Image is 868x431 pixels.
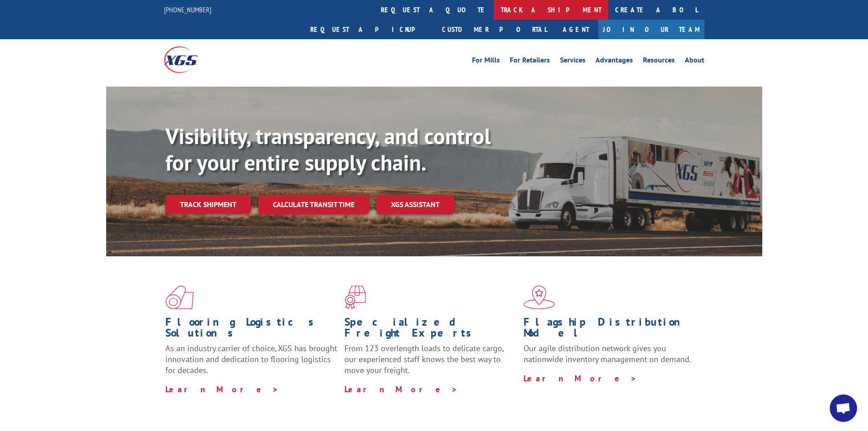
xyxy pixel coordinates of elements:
[165,317,338,343] h1: Flooring Logistics Solutions
[344,317,517,343] h1: Specialized Freight Experts
[685,57,704,67] a: About
[165,195,251,214] a: Track shipment
[344,384,458,395] a: Learn More >
[472,57,500,67] a: For Mills
[344,286,366,309] img: xgs-icon-focused-on-flooring-red
[165,384,279,395] a: Learn More >
[524,343,691,364] span: Our agile distribution network gives you nationwide inventory management on demand.
[303,20,435,39] a: Request a pickup
[165,286,194,309] img: xgs-icon-total-supply-chain-intelligence-red
[596,57,633,67] a: Advantages
[524,317,696,343] h1: Flagship Distribution Model
[258,195,369,214] a: Calculate transit time
[435,20,554,39] a: Customer Portal
[524,286,555,309] img: xgs-icon-flagship-distribution-model-red
[560,57,586,67] a: Services
[165,122,491,177] b: Visibility, transparency, and control for your entire supply chain.
[376,195,454,214] a: XGS ASSISTANT
[164,5,211,14] a: [PHONE_NUMBER]
[643,57,675,67] a: Resources
[598,20,704,39] a: Join Our Team
[524,373,637,384] a: Learn More >
[344,343,517,384] p: From 123 overlength loads to delicate cargo, our experienced staff knows the best way to move you...
[830,395,857,422] a: Open chat
[554,20,598,39] a: Agent
[165,343,337,375] span: As an industry carrier of choice, XGS has brought innovation and dedication to flooring logistics...
[510,57,550,67] a: For Retailers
